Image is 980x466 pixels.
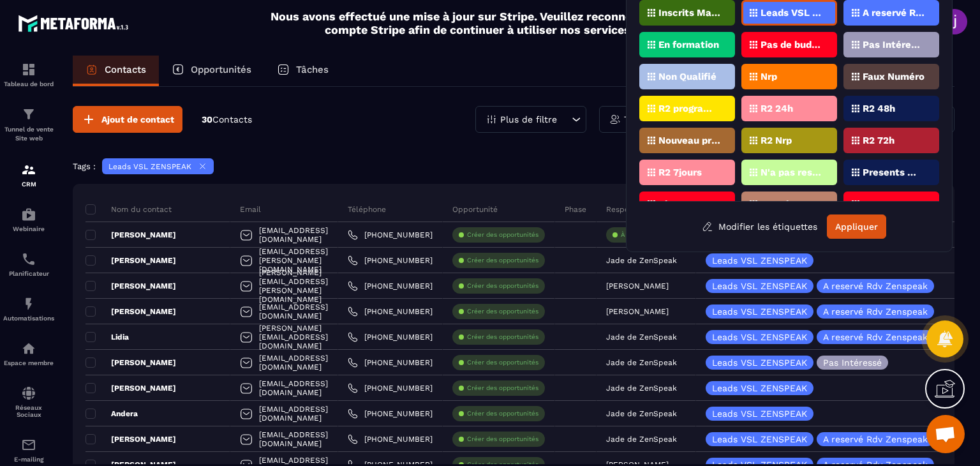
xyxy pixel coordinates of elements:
p: Leads VSL ZENSPEAK [712,333,807,342]
p: Jade de ZenSpeak [606,358,677,367]
p: Presents Masterclass [863,168,924,177]
p: 30 [202,114,252,126]
a: Contacts [73,56,159,86]
button: Appliquer [827,214,886,239]
p: Responsable [606,204,654,214]
p: Nrp [761,72,777,81]
img: formation [21,162,36,177]
p: Nouveau prospect [658,136,720,145]
p: Jade de ZenSpeak [606,333,677,342]
a: [PHONE_NUMBER] [348,281,433,291]
p: CRM [3,181,54,188]
img: formation [21,62,36,77]
p: Créer des opportunités [467,307,538,316]
p: [PERSON_NAME] [606,282,669,290]
p: R2 Nrp [761,136,792,145]
img: scheduler [21,252,36,267]
a: [PHONE_NUMBER] [348,434,433,444]
p: Leads VSL ZENSPEAK [761,8,822,17]
p: Leads VSL ZENSPEAK [712,384,807,393]
p: Créer des opportunités [467,358,538,367]
img: social-network [21,386,36,401]
p: [PERSON_NAME] [85,230,176,240]
a: formationformationTableau de bord [3,52,54,97]
p: Leads VSL ZENSPEAK [712,358,807,367]
p: R2 72h [863,136,895,145]
p: Pas de budget [761,40,822,49]
p: Créer des opportunités [467,230,538,239]
p: R2 programmé [658,104,720,113]
p: Automatisations [3,315,54,322]
h2: Nous avons effectué une mise à jour sur Stripe. Veuillez reconnecter votre compte Stripe afin de ... [270,10,688,36]
p: Leads VSL ZENSPEAK [712,409,807,418]
img: automations [21,296,36,312]
a: Opportunités [159,56,264,86]
p: R2 24h [761,104,793,113]
button: Modifier les étiquettes [692,215,827,238]
a: [PHONE_NUMBER] [348,383,433,393]
p: Leads VSL ZENSPEAK [108,162,191,171]
p: Inscrits Masterclass [658,8,720,17]
p: [PERSON_NAME] [85,383,176,393]
p: A reservé Rdv Zenspeak [823,282,928,290]
p: Espace membre [3,359,54,366]
div: Ouvrir le chat [926,415,965,453]
img: logo [18,11,133,35]
a: formationformationTunnel de vente Site web [3,97,54,153]
p: Email [240,204,261,214]
p: Non Qualifié [658,72,716,81]
p: Créer des opportunités [467,256,538,265]
p: Tâches [296,64,329,75]
p: Absents Masterclass [658,200,720,209]
p: Webinaire [3,225,54,232]
p: Leads VSL ZENSPEAK [712,435,807,444]
p: Créer des opportunités [467,384,538,393]
a: social-networksocial-networkRéseaux Sociaux [3,376,54,428]
p: RENDEZ-VOUS PROGRAMMé V1 (ZenSpeak à vie) [863,200,924,209]
p: Créer des opportunités [467,282,538,290]
p: Contacts [105,64,146,75]
a: [PHONE_NUMBER] [348,306,433,317]
p: Créer des opportunités [467,333,538,342]
p: A reservé Rdv Zenspeak [863,8,924,17]
p: Plus de filtre [500,115,557,124]
p: Leads VSL ZENSPEAK [712,256,807,265]
p: Opportunités [191,64,251,75]
p: Lidia [85,332,129,342]
p: [PERSON_NAME] [85,357,176,368]
p: A reservé Rdv Zenspeak [823,307,928,316]
p: [PERSON_NAME] [85,255,176,266]
img: email [21,437,36,453]
a: schedulerschedulerPlanificateur [3,242,54,287]
p: Planificateur [3,270,54,277]
p: Tags : [73,162,96,171]
p: [PERSON_NAME] [85,281,176,291]
p: Phase [565,204,586,214]
p: [PERSON_NAME] [85,306,176,317]
span: Contacts [212,114,252,124]
p: Réseaux Sociaux [3,404,54,418]
p: Jade de ZenSpeak [606,384,677,393]
span: Ajout de contact [101,113,174,126]
p: Créer des opportunités [467,409,538,418]
a: [PHONE_NUMBER] [348,230,433,240]
p: Jade de ZenSpeak [606,256,677,265]
a: [PHONE_NUMBER] [348,255,433,266]
a: [PHONE_NUMBER] [348,357,433,368]
p: Téléphone [348,204,386,214]
p: Créer des opportunités [467,435,538,444]
p: Jade de ZenSpeak [606,435,677,444]
p: Stand By [761,200,803,209]
p: Tableau de bord [3,80,54,87]
p: R2 48h [863,104,895,113]
p: Leads VSL ZENSPEAK [712,282,807,290]
p: Leads VSL ZENSPEAK [712,307,807,316]
p: Pas Intéressé [823,358,882,367]
button: Ajout de contact [73,106,182,133]
p: [PERSON_NAME] [85,434,176,444]
p: Opportunité [452,204,498,214]
p: E-mailing [3,456,54,463]
p: Jade de ZenSpeak [606,409,677,418]
p: Tunnel de vente Site web [3,125,54,143]
img: automations [21,341,36,356]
